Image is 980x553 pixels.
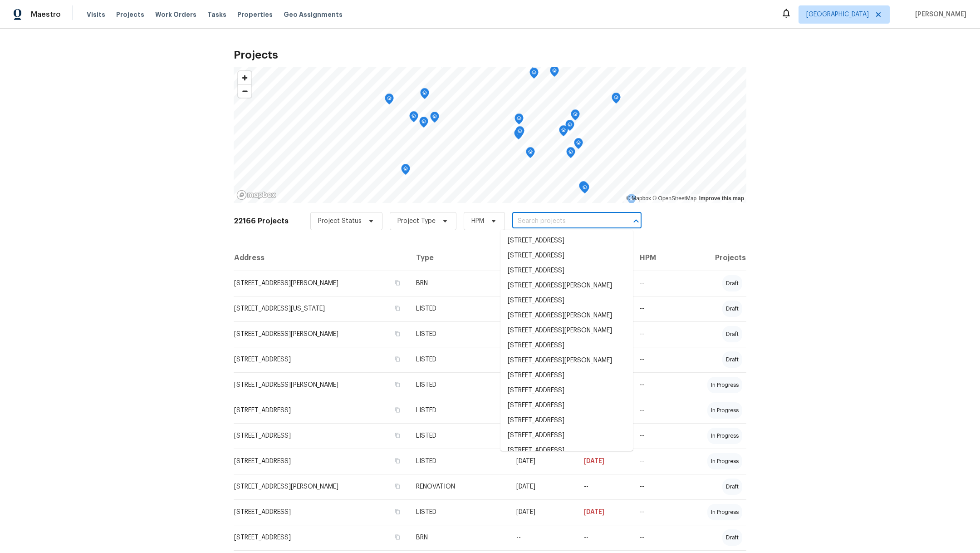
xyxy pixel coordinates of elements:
[393,457,402,465] button: Copy Address
[699,195,744,202] a: Improve this map
[500,233,633,248] li: [STREET_ADDRESS]
[234,474,409,499] td: [STREET_ADDRESS][PERSON_NAME]
[393,482,402,490] button: Copy Address
[116,10,144,19] span: Projects
[409,499,509,525] td: LISTED
[632,245,677,271] th: HPM
[500,428,633,443] li: [STREET_ADDRESS]
[238,85,251,98] span: Zoom out
[500,443,633,458] li: [STREET_ADDRESS]
[707,402,742,419] div: in progress
[234,245,409,271] th: Address
[722,351,742,368] div: draft
[707,504,742,520] div: in progress
[409,347,509,372] td: LISTED
[409,423,509,449] td: LISTED
[500,338,633,353] li: [STREET_ADDRESS]
[87,10,105,19] span: Visits
[234,499,409,525] td: [STREET_ADDRESS]
[632,525,677,550] td: --
[207,11,226,18] span: Tasks
[393,406,402,414] button: Copy Address
[284,10,343,19] span: Geo Assignments
[632,347,677,372] td: --
[500,248,633,263] li: [STREET_ADDRESS]
[234,372,409,398] td: [STREET_ADDRESS][PERSON_NAME]
[393,355,402,363] button: Copy Address
[409,525,509,550] td: BRN
[409,321,509,347] td: LISTED
[420,88,429,102] div: Map marker
[566,147,575,161] div: Map marker
[409,474,509,499] td: RENOVATION
[393,508,402,516] button: Copy Address
[632,398,677,423] td: --
[401,164,410,178] div: Map marker
[632,296,677,321] td: --
[31,10,61,19] span: Maestro
[550,66,559,80] div: Map marker
[234,50,746,59] h2: Projects
[515,126,524,140] div: Map marker
[393,380,402,389] button: Copy Address
[911,10,966,19] span: [PERSON_NAME]
[632,423,677,449] td: --
[577,449,633,474] td: [DATE]
[514,114,524,128] div: Map marker
[234,347,409,372] td: [STREET_ADDRESS]
[722,301,742,317] div: draft
[234,423,409,449] td: [STREET_ADDRESS]
[500,323,633,338] li: [STREET_ADDRESS][PERSON_NAME]
[234,217,289,226] h2: 22166 Projects
[393,279,402,287] button: Copy Address
[500,383,633,398] li: [STREET_ADDRESS]
[509,525,577,550] td: --
[234,321,409,347] td: [STREET_ADDRESS][PERSON_NAME]
[393,330,402,338] button: Copy Address
[393,431,402,439] button: Copy Address
[234,296,409,321] td: [STREET_ADDRESS][US_STATE]
[500,353,633,368] li: [STREET_ADDRESS][PERSON_NAME]
[234,67,746,203] canvas: Map
[632,474,677,499] td: --
[318,217,362,226] span: Project Status
[526,147,535,161] div: Map marker
[565,120,574,134] div: Map marker
[500,308,633,323] li: [STREET_ADDRESS][PERSON_NAME]
[707,428,742,444] div: in progress
[678,245,747,271] th: Projects
[500,263,633,278] li: [STREET_ADDRESS]
[393,304,402,312] button: Copy Address
[571,109,580,123] div: Map marker
[385,94,394,108] div: Map marker
[234,271,409,296] td: [STREET_ADDRESS][PERSON_NAME]
[707,453,742,469] div: in progress
[409,296,509,321] td: LISTED
[237,10,273,19] span: Properties
[632,499,677,525] td: --
[430,112,439,126] div: Map marker
[632,271,677,296] td: --
[632,321,677,347] td: --
[580,183,589,197] div: Map marker
[234,449,409,474] td: [STREET_ADDRESS]
[238,71,251,84] button: Zoom in
[393,533,402,541] button: Copy Address
[500,413,633,428] li: [STREET_ADDRESS]
[632,372,677,398] td: --
[626,195,651,202] a: Mapbox
[577,499,633,525] td: [DATE]
[409,111,418,125] div: Map marker
[409,398,509,423] td: LISTED
[409,271,509,296] td: BRN
[234,525,409,550] td: [STREET_ADDRESS]
[514,128,523,143] div: Map marker
[579,181,588,195] div: Map marker
[397,217,436,226] span: Project Type
[500,278,633,293] li: [STREET_ADDRESS][PERSON_NAME]
[722,479,742,495] div: draft
[509,499,577,525] td: [DATE]
[409,245,509,271] th: Type
[559,125,568,139] div: Map marker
